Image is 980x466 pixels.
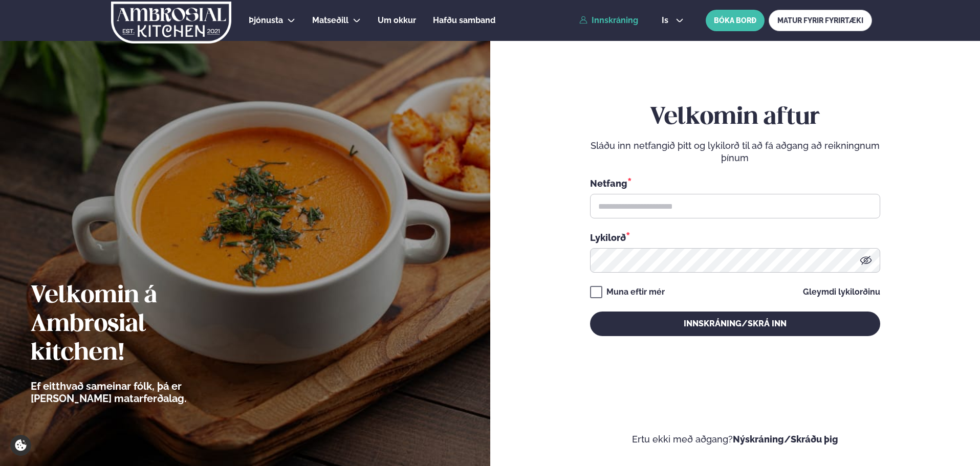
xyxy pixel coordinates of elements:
[433,14,495,27] a: Hafðu samband
[590,176,880,190] div: Netfang
[733,434,838,445] a: Nýskráning/Skráðu þig
[31,282,243,368] h2: Velkomin á Ambrosial kitchen!
[590,140,880,164] p: Sláðu inn netfangið þitt og lykilorð til að fá aðgang að reikningnum þínum
[249,15,283,25] span: Þjónusta
[10,435,31,456] a: Cookie settings
[521,433,950,446] p: Ertu ekki með aðgang?
[312,15,349,25] span: Matseðill
[433,15,495,25] span: Hafðu samband
[579,16,638,25] a: Innskráning
[31,380,243,405] p: Ef eitthvað sameinar fólk, þá er [PERSON_NAME] matarferðalag.
[378,14,416,27] a: Um okkur
[590,103,880,132] h2: Velkomin aftur
[590,231,880,244] div: Lykilorð
[706,10,765,31] button: BÓKA BORÐ
[769,10,872,31] a: MATUR FYRIR FYRIRTÆKI
[110,2,232,43] img: logo
[662,16,671,25] span: is
[803,288,880,296] a: Gleymdi lykilorðinu
[312,14,349,27] a: Matseðill
[590,312,880,336] button: Innskráning/Skrá inn
[249,14,283,27] a: Þjónusta
[654,16,692,25] button: is
[378,15,416,25] span: Um okkur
